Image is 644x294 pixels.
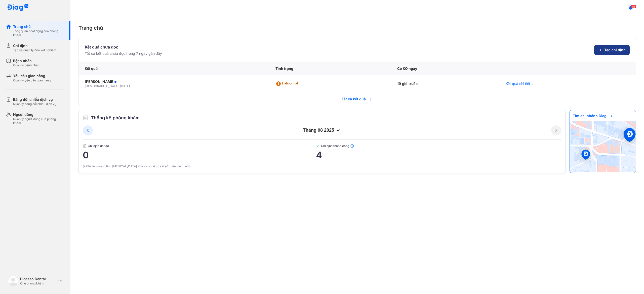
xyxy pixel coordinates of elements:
div: Có KQ ngày [391,62,500,75]
div: Quản lý người dùng của phòng khám [13,117,64,125]
div: [PERSON_NAME] [85,79,263,84]
div: Picasso Dental [20,276,56,281]
div: (*)Dữ liệu mang tính [MEDICAL_DATA] khảo, có thể có sai số chênh lệch nhỏ. [83,164,561,169]
div: Bảng đối chiếu dịch vụ [13,97,56,102]
div: Trang chủ [13,24,64,29]
span: Chỉ định đã tạo [83,144,316,148]
span: Chỉ định thành công [316,144,561,148]
div: tháng 08 2025 [93,127,551,133]
div: Tổng quan hoạt động của phòng khám [13,29,64,37]
div: 9 abnormal [275,80,300,88]
img: document.50c4cfd0.svg [83,144,87,148]
span: Kết quả chi tiết [506,81,530,86]
div: Kết quả [79,62,269,75]
img: order.5a6da16c.svg [83,115,89,121]
div: Chủ phòng khám [20,281,56,285]
span: [DATE] [120,84,130,88]
span: Tạo chỉ định [604,47,626,53]
span: Thống kê phòng khám [91,114,140,121]
button: Tạo chỉ định [594,45,630,55]
span: Tất cả kết quả [339,93,376,105]
div: Quản lý yêu cầu giao hàng [13,78,51,82]
span: Tìm chi nhánh Diag [570,110,617,121]
div: Bệnh nhân [13,58,39,63]
div: Tất cả kết quả chưa đọc trong 7 ngày gần đây [85,51,162,56]
div: Tình trạng [269,62,391,75]
div: Quản lý bệnh nhân [13,63,39,67]
img: info.7e716105.svg [350,144,354,148]
div: Yêu cầu giao hàng [13,73,51,78]
span: 4 [316,150,561,160]
img: logo [8,276,18,286]
div: Người dùng [13,112,64,117]
div: Kết quả chưa đọc [85,44,162,50]
div: Tạo và quản lý đơn xét nghiệm [13,48,56,52]
span: 0 [83,150,316,160]
span: [DEMOGRAPHIC_DATA] [85,84,118,88]
span: 113 [631,5,636,8]
img: logo [7,4,29,12]
div: Chỉ định [13,43,56,48]
span: - [118,84,120,88]
div: Quản lý bảng đối chiếu dịch vụ [13,102,56,106]
div: 19 giờ trước [391,75,500,92]
img: checked-green.01cc79e0.svg [316,144,320,148]
div: Trang chủ [78,24,636,32]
